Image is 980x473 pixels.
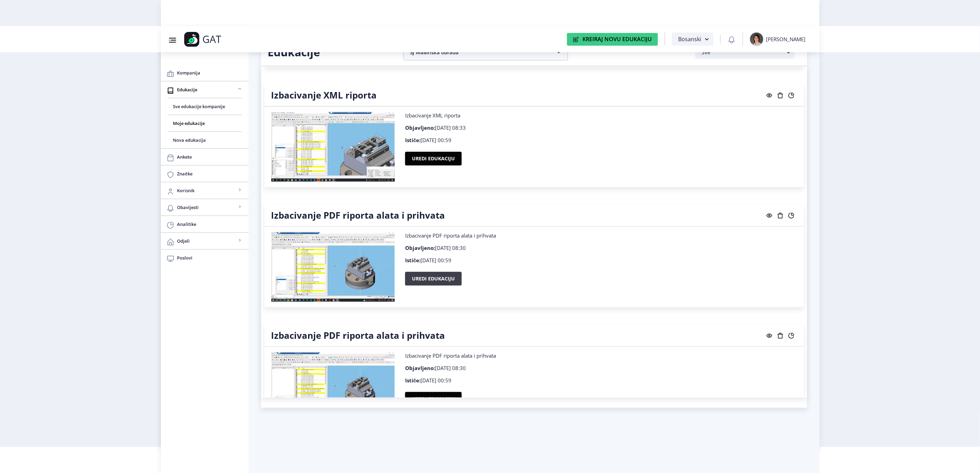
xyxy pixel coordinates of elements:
[405,392,462,406] button: Uredi edukaciju
[405,124,435,131] b: Objavljeno:
[177,203,236,211] span: Obavijesti
[161,149,249,165] a: Ankete
[177,254,243,262] span: Poslovi
[177,69,243,77] span: Kompanija
[177,220,243,228] span: Analitike
[271,352,395,422] img: Izbacivanje PDF riporta alata i prihvata
[177,237,236,245] span: Odjeli
[177,170,243,178] span: Značke
[695,46,795,59] button: Sve
[405,244,435,251] b: Objavljeno:
[567,33,658,46] button: Kreiraj Novu Edukaciju
[405,257,797,264] p: [DATE] 00:59
[268,45,393,59] h2: Edukacije
[161,165,249,182] a: Značke
[184,32,265,47] a: GAT
[405,257,421,264] b: Ističe:
[161,65,249,81] a: Kompanija
[161,199,249,216] a: Obavijesti
[173,102,236,111] span: Sve edukacije kompanije
[405,365,435,371] b: Objavljeno:
[405,152,462,165] button: Uredi edukaciju
[405,272,462,286] button: Uredi edukaciju
[161,182,249,199] a: Korisnik
[405,244,797,251] p: [DATE] 08:30
[161,216,249,232] a: Analitike
[405,137,421,143] b: Ističe:
[271,112,395,182] img: Izbacivanje XML riporta
[173,119,236,127] span: Moje edukacije
[672,33,713,46] button: Bosanski
[405,352,797,359] p: Izbacivanje PDF riporta alata i prihvata
[177,186,236,195] span: Korisnik
[405,365,797,371] p: [DATE] 08:30
[271,330,445,341] h4: Izbacivanje PDF riporta alata i prihvata
[405,112,797,119] p: Izbacivanje XML riporta
[168,132,242,148] a: Nova edukacija
[405,232,797,239] p: Izbacivanje PDF riporta alata i prihvata
[766,36,806,43] div: [PERSON_NAME]
[271,232,395,302] img: Izbacivanje PDF riporta alata i prihvata
[403,44,568,60] nb-accordion-item-header: SJ Mašinska obrada
[168,115,242,131] a: Moje edukacije
[405,377,421,384] b: Ističe:
[405,124,797,131] p: [DATE] 08:33
[203,36,222,43] p: GAT
[573,36,579,42] img: create-new-education-icon.svg
[161,250,249,266] a: Poslovi
[177,85,236,94] span: Edukacije
[405,137,797,143] p: [DATE] 00:59
[405,377,797,384] p: [DATE] 00:59
[271,210,445,221] h4: Izbacivanje PDF riporta alata i prihvata
[173,136,236,144] span: Nova edukacija
[177,153,243,161] span: Ankete
[161,81,249,98] a: Edukacije
[271,90,377,101] h4: Izbacivanje XML riporta
[161,233,249,249] a: Odjeli
[168,98,242,115] a: Sve edukacije kompanije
